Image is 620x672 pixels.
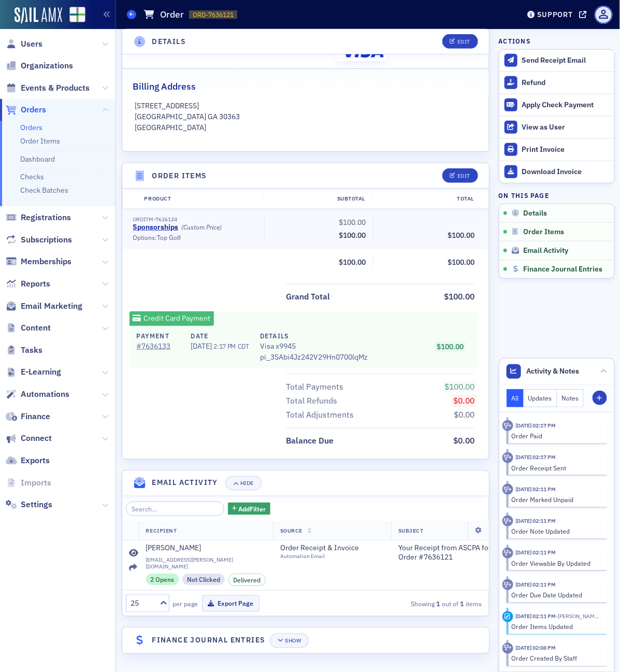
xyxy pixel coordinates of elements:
a: Dashboard [20,154,55,164]
span: Registrations [21,212,71,223]
time: 9/23/2025 02:11 PM [516,612,556,620]
span: Megan Hughes [556,612,600,620]
a: Download Invoice [499,161,614,183]
span: Total Adjustments [286,409,357,421]
span: Organizations [21,60,73,72]
span: $100.00 [444,381,474,392]
h4: Order Items [152,170,207,181]
a: Order Receipt & InvoiceAutomation Email [280,544,384,560]
div: 2 Opens [146,574,179,585]
span: $0.00 [453,395,474,406]
a: Users [6,38,42,50]
span: Recipient [146,527,177,535]
button: Edit [442,34,478,49]
div: Support [537,10,573,19]
img: SailAMX [69,7,85,23]
a: Print Invoice [499,138,614,161]
span: Orders [21,104,46,116]
div: Delivered [228,574,266,587]
span: Total Payments [286,381,347,393]
div: Credit Card Payment [129,311,214,326]
span: Visa x9945 [260,341,368,352]
span: Finance Journal Entries [524,265,603,274]
span: $100.00 [339,231,366,240]
a: SailAMX [15,7,62,24]
h2: Billing Address [133,80,196,93]
a: Reports [6,278,50,290]
a: Orders [20,123,42,132]
time: 9/23/2025 02:11 PM [516,581,556,588]
h1: Order [160,8,184,21]
div: Order Paid [511,431,600,440]
div: Order Created By Staff [511,654,600,663]
button: Show [270,634,309,648]
div: Activity [502,548,513,559]
div: Hide [240,481,254,487]
a: [PERSON_NAME] [146,544,266,553]
h4: Payment [137,331,180,340]
span: Events & Products [21,82,90,94]
div: pi_3SAbi4Jz242V29Hn0700lqMz [260,331,368,362]
div: 25 [131,598,154,609]
div: Total Refunds [286,395,337,407]
span: CDT [236,342,249,350]
span: Details [524,209,547,218]
span: Finance [21,411,50,422]
span: $100.00 [339,258,366,267]
div: View as User [522,123,609,132]
span: $100.00 [437,342,464,351]
a: Events & Products [6,82,90,94]
div: (Custom Price) [181,223,222,231]
a: View Homepage [62,7,85,24]
div: Order Items Updated [511,622,600,632]
span: Total Refunds [286,395,341,407]
h4: Details [260,331,368,340]
a: Finance [6,411,50,422]
span: Grand Total [286,291,334,303]
div: Order Receipt Sent [511,463,600,473]
button: Updates [524,389,557,407]
span: Content [21,322,51,334]
div: Activity [502,484,513,495]
div: Total Adjustments [286,409,354,421]
a: Orders [6,104,46,116]
span: Tasks [21,345,42,356]
button: Apply Check Payment [499,94,614,116]
a: Check Batches [20,185,68,195]
span: Subscriptions [21,234,72,246]
span: Source [280,527,302,535]
div: Order Note Updated [511,526,600,536]
div: Activity [502,611,513,622]
button: Hide [225,476,262,491]
h4: Finance Journal Entries [152,635,265,646]
span: $100.00 [448,258,474,267]
div: Edit [457,39,470,45]
button: AddFilter [228,503,270,516]
span: Balance Due [286,435,337,447]
span: Automations [21,389,69,400]
button: All [507,389,524,407]
div: Activity [502,516,513,526]
span: Connect [21,433,52,444]
time: 9/23/2025 02:17 PM [516,422,556,429]
a: Exports [6,455,50,466]
span: Settings [21,499,52,510]
span: Your Receipt from ASCPA for Order #7636121 [398,544,493,562]
div: Product [137,195,264,203]
div: Automation Email [280,553,374,560]
span: Profile [595,6,613,24]
span: Users [21,38,42,50]
h4: On this page [499,191,615,200]
h4: Date [191,331,249,340]
div: Activity [502,420,513,431]
a: Automations [6,389,69,400]
span: Add Filter [239,504,266,513]
div: Options: Top Golf [133,234,257,241]
span: Email Activity [524,246,569,255]
span: $100.00 [444,291,474,302]
a: Order Items [20,136,60,146]
h4: Details [152,36,186,47]
div: Send Receipt Email [522,56,609,65]
span: [EMAIL_ADDRESS][PERSON_NAME][DOMAIN_NAME] [146,557,266,570]
div: Activity [502,579,513,590]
